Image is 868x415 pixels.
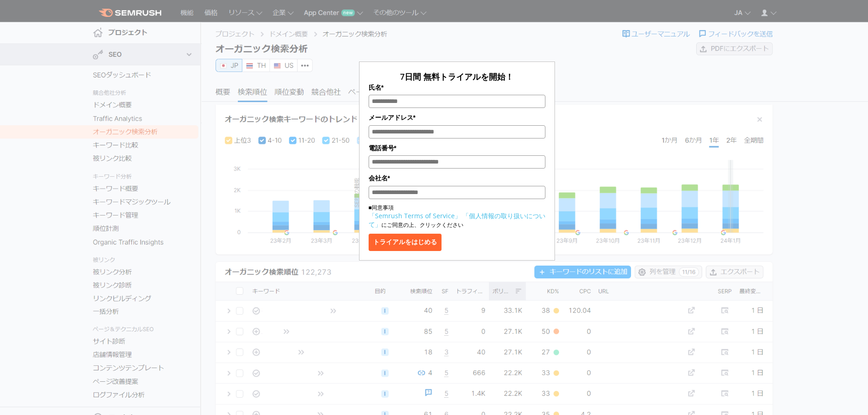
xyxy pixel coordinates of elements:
[369,143,545,153] label: 電話番号*
[400,71,514,82] span: 7日間 無料トライアルを開始！
[369,211,545,229] a: 「個人情報の取り扱いについて」
[369,113,545,123] label: メールアドレス*
[369,204,545,229] p: ■同意事項 にご同意の上、クリックください
[369,234,442,251] button: トライアルをはじめる
[369,211,461,220] a: 「Semrush Terms of Service」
